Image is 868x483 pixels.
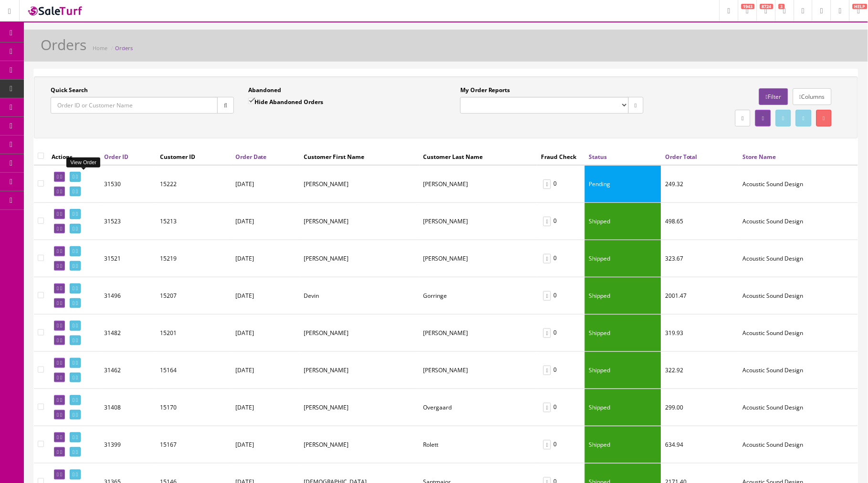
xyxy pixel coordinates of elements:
td: Raul [300,203,420,240]
td: Shipped [585,203,661,240]
td: Overgaard [420,389,538,426]
td: Derrick [300,165,420,203]
label: Hide Abandoned Orders [248,97,323,106]
td: 0 [537,240,585,277]
td: Shipped [585,315,661,352]
th: Customer Last Name [420,148,538,165]
label: My Order Reports [460,86,510,94]
td: 31399 [100,426,156,463]
td: Shipped [585,426,661,463]
td: kennedy [420,315,538,352]
a: Filter [759,88,788,105]
td: 15219 [156,240,232,277]
td: 299.00 [661,389,739,426]
td: 498.65 [661,203,739,240]
td: 31523 [100,203,156,240]
td: 15201 [156,315,232,352]
td: Shipped [585,389,661,426]
td: Rolett [420,426,538,463]
td: [DATE] [232,315,300,352]
td: 31408 [100,389,156,426]
td: 31530 [100,165,156,203]
a: Status [589,153,607,161]
td: [DATE] [232,165,300,203]
td: Shipped [585,277,661,315]
td: 15207 [156,277,232,315]
td: Pending [585,165,661,203]
td: Robert [300,352,420,389]
td: [DATE] [232,352,300,389]
td: [DATE] [232,203,300,240]
input: Hide Abandoned Orders [248,98,254,104]
label: Abandoned [248,86,281,94]
td: Acoustic Sound Design [739,315,858,352]
a: Order ID [104,153,128,161]
td: 31462 [100,352,156,389]
input: Order ID or Customer Name [51,97,218,114]
td: michael [300,315,420,352]
td: [DATE] [232,426,300,463]
td: Acoustic Sound Design [739,203,858,240]
td: Jason [300,426,420,463]
td: [DATE] [232,277,300,315]
span: 8724 [760,4,773,9]
td: Acoustic Sound Design [739,165,858,203]
a: Columns [793,88,832,105]
td: 0 [537,389,585,426]
span: 1943 [741,4,755,9]
td: Wong [420,165,538,203]
a: Orders [115,44,133,52]
td: [DATE] [232,240,300,277]
td: [DATE] [232,389,300,426]
td: 15164 [156,352,232,389]
th: Customer ID [156,148,232,165]
a: Order Total [665,153,698,161]
td: 634.94 [661,426,739,463]
span: HELP [853,4,868,9]
td: Acoustic Sound Design [739,352,858,389]
span: 3 [779,4,785,9]
td: Krysinsky [420,352,538,389]
td: Gary [300,389,420,426]
td: Arcelay [420,203,538,240]
td: Acoustic Sound Design [739,389,858,426]
td: Acoustic Sound Design [739,277,858,315]
td: 0 [537,315,585,352]
div: View Order [66,157,100,168]
a: Store Name [743,153,776,161]
td: Shipped [585,352,661,389]
td: Rosenthal [420,240,538,277]
a: Order Date [235,153,267,161]
td: 249.32 [661,165,739,203]
td: 0 [537,426,585,463]
th: Fraud Check [537,148,585,165]
td: 323.67 [661,240,739,277]
td: Gorringe [420,277,538,315]
td: 322.92 [661,352,739,389]
td: Chris [300,240,420,277]
th: Customer First Name [300,148,420,165]
td: 0 [537,277,585,315]
a: Home [93,44,107,52]
td: 15170 [156,389,232,426]
td: Acoustic Sound Design [739,426,858,463]
td: 15167 [156,426,232,463]
img: SaleTurf [27,4,84,17]
td: 0 [537,203,585,240]
label: Quick Search [51,86,88,94]
h1: Orders [41,37,86,52]
td: 0 [537,165,585,203]
td: Shipped [585,240,661,277]
td: 31521 [100,240,156,277]
td: 31496 [100,277,156,315]
td: 31482 [100,315,156,352]
td: Devin [300,277,420,315]
td: 15222 [156,165,232,203]
td: 15213 [156,203,232,240]
td: 0 [537,352,585,389]
td: 319.93 [661,315,739,352]
th: Actions [48,148,100,165]
td: Acoustic Sound Design [739,240,858,277]
td: 2001.47 [661,277,739,315]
